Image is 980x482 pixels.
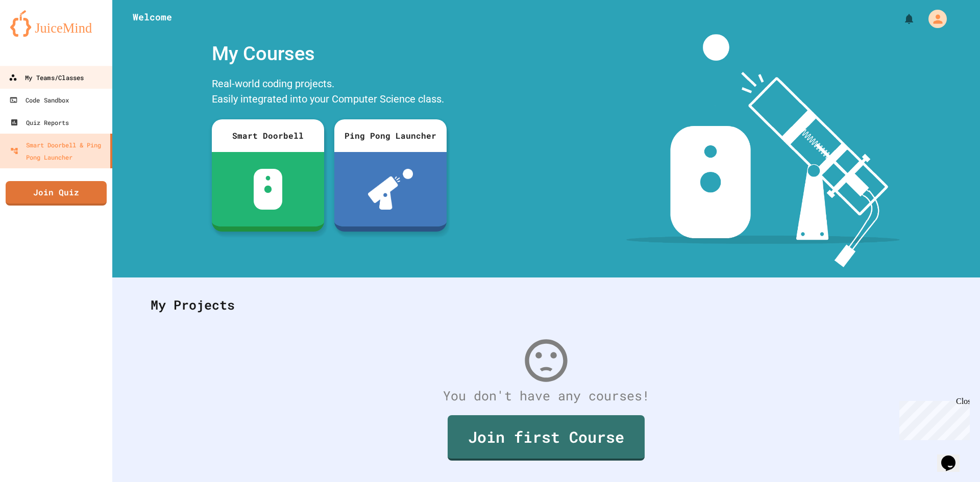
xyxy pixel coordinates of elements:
img: sdb-white.svg [254,169,283,210]
a: Join Quiz [6,181,107,206]
iframe: chat widget [937,441,970,472]
div: Code Sandbox [9,94,69,106]
img: logo-orange.svg [10,10,102,37]
a: Join first Course [448,415,645,461]
div: Smart Doorbell & Ping Pong Launcher [10,139,106,163]
div: Quiz Reports [10,116,69,129]
div: Chat with us now!Close [4,4,70,65]
div: My Projects [140,285,952,325]
div: My Courses [207,34,452,73]
div: Smart Doorbell [212,119,324,152]
img: banner-image-my-projects.png [626,34,900,267]
div: My Teams/Classes [9,71,84,84]
div: My Account [918,7,949,31]
div: My Notifications [884,10,918,28]
div: You don't have any courses! [140,386,952,405]
iframe: chat widget [895,397,970,440]
img: ppl-with-ball.png [368,169,413,210]
div: Ping Pong Launcher [334,119,447,152]
div: Real-world coding projects. Easily integrated into your Computer Science class. [207,73,452,112]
